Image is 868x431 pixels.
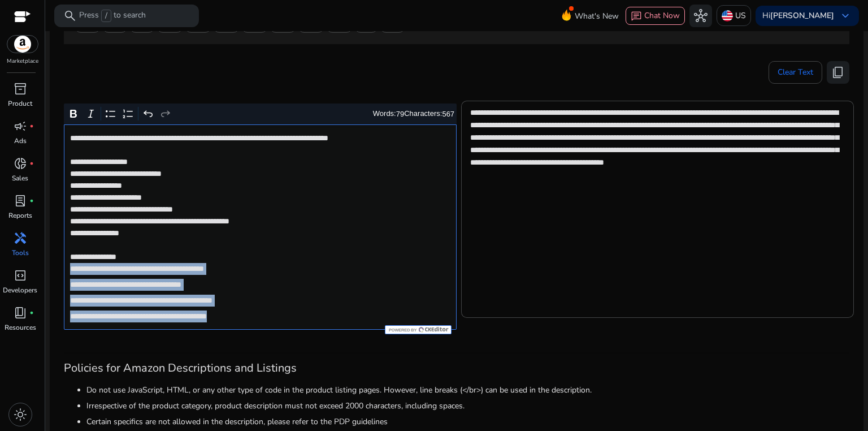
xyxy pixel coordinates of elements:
div: Rich Text Editor. Editing area: main. Press Alt+0 for help. [64,124,457,330]
li: Irrespective of the product category, product description must not exceed 2000 characters, includ... [86,400,849,412]
p: Resources [5,322,36,333]
img: us.svg [722,10,733,21]
span: code_blocks [14,269,27,282]
li: Certain specifics are not allowed in the description, please refer to the PDP guidelines [86,416,849,428]
p: Ads [14,136,27,146]
h3: Policies for Amazon Descriptions and Listings [64,361,849,375]
label: 567 [442,110,454,118]
span: What's New [575,6,619,26]
div: Words: Characters: [373,107,454,121]
span: fiber_manual_record [29,199,34,203]
p: US [735,6,746,25]
span: Powered by [388,327,416,333]
span: book_4 [14,306,27,320]
button: hub [689,5,712,27]
label: 79 [396,110,404,118]
span: chat [631,11,642,22]
span: campaign [14,119,27,133]
div: Editor toolbar [64,104,457,125]
span: light_mode [14,408,27,421]
button: Clear Text [769,61,822,84]
p: Press to search [79,10,146,22]
button: chatChat Now [626,7,685,25]
p: Marketplace [7,57,38,66]
span: donut_small [14,157,27,170]
span: lab_profile [14,194,27,208]
span: / [101,10,111,22]
button: content_copy [827,61,849,84]
img: amazon.svg [7,36,38,53]
span: content_copy [831,66,845,79]
span: Chat Now [644,10,680,21]
p: Tools [12,248,29,258]
p: Sales [12,173,28,183]
p: Product [8,98,32,109]
li: Do not use JavaScript, HTML, or any other type of code in the product listing pages. However, lin... [86,384,849,396]
span: fiber_manual_record [29,124,34,128]
p: Hi [762,12,834,20]
span: inventory_2 [14,82,27,96]
span: handyman [14,231,27,245]
b: [PERSON_NAME] [770,10,834,21]
p: Developers [3,285,37,295]
span: keyboard_arrow_down [839,9,852,23]
span: fiber_manual_record [29,311,34,315]
span: Clear Text [778,61,813,84]
span: fiber_manual_record [29,161,34,166]
p: Reports [8,210,32,221]
span: search [63,9,77,23]
span: hub [694,9,708,23]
